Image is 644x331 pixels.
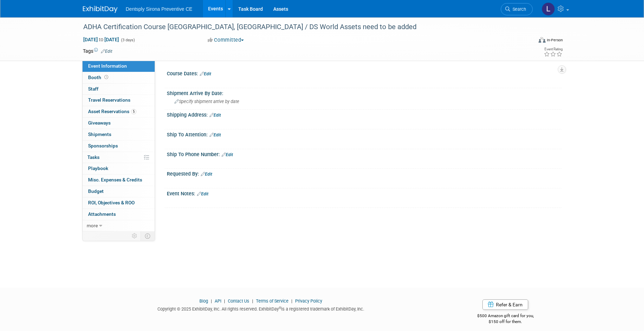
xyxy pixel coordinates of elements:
[167,88,561,97] div: Shipment Arrive By Date:
[250,298,255,304] span: |
[209,133,221,137] a: Edit
[83,175,155,186] a: Misc. Expenses & Credits
[295,298,322,304] a: Privacy Policy
[88,75,110,80] span: Booth
[209,113,221,118] a: Edit
[88,200,135,205] span: ROI, Objectives & ROO
[83,141,155,152] a: Sponsorships
[140,231,155,240] td: Toggle Event Tabs
[200,71,211,76] a: Edit
[103,75,110,80] span: Booth not reserved yet
[449,308,561,324] div: $500 Amazon gift card for you,
[510,7,526,12] span: Search
[215,298,221,304] a: API
[167,149,561,158] div: Ship To Phone Number:
[83,36,119,43] span: [DATE] [DATE]
[83,118,155,129] a: Giveaways
[88,120,111,126] span: Giveaways
[83,304,439,312] div: Copyright © 2025 ExhibitDay, Inc. All rights reserved. ExhibitDay is a registered trademark of Ex...
[199,298,208,304] a: Blog
[88,109,136,114] span: Asset Reservations
[83,106,155,117] a: Asset Reservations5
[131,109,136,114] span: 5
[129,231,141,240] td: Personalize Event Tab Strip
[205,36,247,44] button: Committed
[222,152,233,157] a: Edit
[120,38,135,42] span: (3 days)
[88,131,111,137] span: Shipments
[88,165,108,171] span: Playbook
[449,319,561,325] div: $150 off for them.
[256,298,289,304] a: Terms of Service
[83,95,155,106] a: Travel Reservations
[501,3,533,15] a: Search
[209,298,214,304] span: |
[83,84,155,95] a: Staff
[492,36,563,46] div: Event Format
[83,163,155,174] a: Playbook
[279,306,281,310] sup: ®
[290,298,294,304] span: |
[83,72,155,83] a: Booth
[83,186,155,197] a: Budget
[83,220,155,231] a: more
[83,61,155,72] a: Event Information
[88,63,127,69] span: Event Information
[101,49,112,54] a: Edit
[83,48,112,54] td: Tags
[547,37,563,43] div: In-Person
[197,192,208,196] a: Edit
[83,6,118,13] img: ExhibitDay
[482,299,528,310] a: Refer & Earn
[228,298,249,304] a: Contact Us
[88,97,130,103] span: Travel Reservations
[87,223,98,228] span: more
[88,177,142,183] span: Misc. Expenses & Credits
[88,86,98,92] span: Staff
[83,152,155,163] a: Tasks
[88,188,104,194] span: Budget
[83,129,155,140] a: Shipments
[88,143,118,148] span: Sponsorships
[88,211,116,217] span: Attachments
[167,188,561,197] div: Event Notes:
[174,99,239,104] span: Specify shipment arrive by date
[544,48,563,51] div: Event Rating
[222,298,227,304] span: |
[83,197,155,209] a: ROI, Objectives & ROO
[167,110,561,119] div: Shipping Address:
[87,154,100,160] span: Tasks
[539,37,546,43] img: Format-Inperson.png
[81,21,522,33] div: ADHA Certification Course [GEOGRAPHIC_DATA], [GEOGRAPHIC_DATA] / DS World Assets need to be added
[98,37,104,42] span: to
[167,129,561,138] div: Ship To Attention:
[167,68,561,77] div: Course Dates:
[201,172,212,177] a: Edit
[542,2,555,16] img: Lindsey Stutz
[126,6,192,12] span: Dentsply Sirona Preventive CE
[83,209,155,220] a: Attachments
[167,169,561,178] div: Requested By:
